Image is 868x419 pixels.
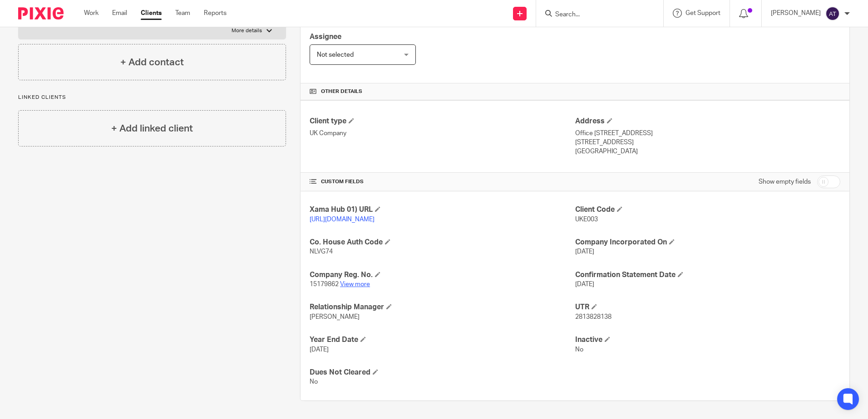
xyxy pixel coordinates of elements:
span: Not selected [317,52,354,58]
span: [DATE] [575,281,594,287]
a: Email [112,9,127,18]
h4: Address [575,117,840,126]
span: NLVG74 [310,248,333,255]
a: Team [175,9,190,18]
h4: Client Code [575,205,840,214]
h4: Dues Not Cleared [310,368,575,377]
span: Get Support [686,10,720,16]
h4: Confirmation Statement Date [575,270,840,280]
span: Other details [321,88,362,95]
span: [DATE] [310,346,329,353]
a: Reports [204,9,227,18]
label: Show empty fields [759,177,811,186]
input: Search [554,11,636,19]
h4: + Add linked client [111,122,193,136]
a: View more [340,281,370,287]
p: More details [232,27,262,34]
p: [PERSON_NAME] [771,9,821,18]
span: No [575,346,583,353]
a: Work [84,9,99,18]
h4: Inactive [575,335,840,345]
p: UK Company [310,129,575,138]
span: No [310,379,318,385]
h4: UTR [575,302,840,312]
img: svg%3E [825,6,840,21]
h4: Company Incorporated On [575,238,840,247]
h4: Company Reg. No. [310,270,575,280]
span: 15179862 [310,281,339,287]
a: Clients [141,9,162,18]
h4: Client type [310,117,575,126]
span: UKE003 [575,216,598,223]
span: [PERSON_NAME] [310,314,360,320]
span: Assignee [310,33,341,40]
a: [URL][DOMAIN_NAME] [310,216,375,223]
p: [STREET_ADDRESS] [575,138,840,147]
p: [GEOGRAPHIC_DATA] [575,147,840,156]
h4: Relationship Manager [310,302,575,312]
span: [DATE] [575,248,594,255]
h4: Year End Date [310,335,575,345]
img: Pixie [18,7,64,19]
p: Office [STREET_ADDRESS] [575,129,840,138]
h4: + Add contact [120,55,184,69]
h4: CUSTOM FIELDS [310,178,575,185]
h4: Co. House Auth Code [310,238,575,247]
span: 2813828138 [575,314,612,320]
h4: Xama Hub 01) URL [310,205,575,214]
p: Linked clients [18,94,286,101]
